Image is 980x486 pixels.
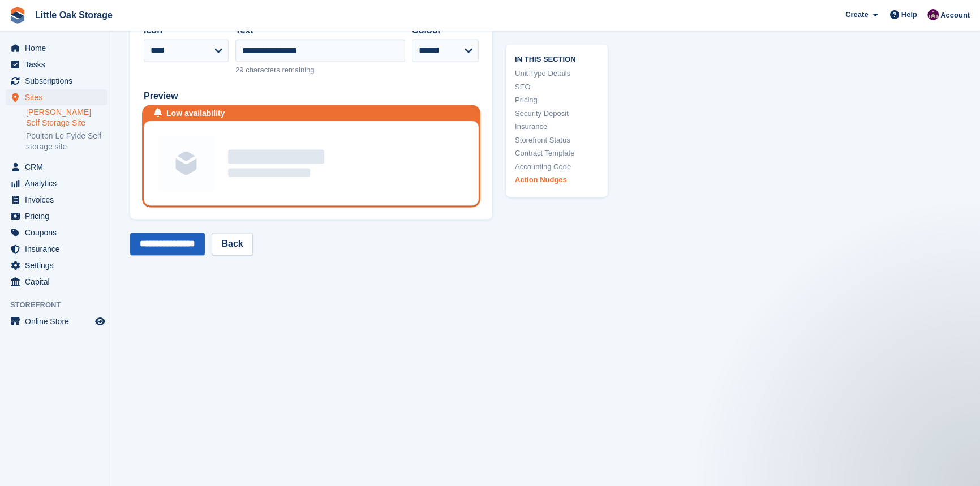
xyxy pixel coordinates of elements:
[515,161,599,173] a: Accounting Code
[235,66,243,74] span: 29
[6,175,107,191] a: menu
[515,95,599,106] a: Pricing
[166,107,225,119] div: Low availability
[927,9,939,20] img: Morgen Aujla
[940,10,970,21] span: Account
[6,313,107,329] a: menu
[515,135,599,146] a: Storefront Status
[6,241,107,257] a: menu
[412,24,479,37] label: Colour
[6,208,107,224] a: menu
[515,175,599,186] a: Action Nudges
[158,135,214,191] img: Unit group image placeholder
[25,225,93,240] span: Coupons
[6,274,107,290] a: menu
[25,89,93,105] span: Sites
[6,225,107,240] a: menu
[6,73,107,89] a: menu
[235,24,405,37] label: Text
[515,53,599,64] span: In this section
[26,107,107,128] a: [PERSON_NAME] Self Storage Site
[6,192,107,208] a: menu
[901,9,917,20] span: Help
[10,299,113,311] span: Storefront
[25,40,93,56] span: Home
[25,274,93,290] span: Capital
[6,40,107,56] a: menu
[212,233,252,255] a: Back
[31,6,117,24] a: Little Oak Storage
[93,315,107,328] a: Preview store
[6,89,107,105] a: menu
[6,257,107,273] a: menu
[25,313,93,329] span: Online Store
[25,73,93,89] span: Subscriptions
[6,159,107,175] a: menu
[25,192,93,208] span: Invoices
[144,89,479,103] div: Preview
[6,57,107,72] a: menu
[26,131,107,152] a: Poulton Le Fylde Self storage site
[515,108,599,119] a: Security Deposit
[25,175,93,191] span: Analytics
[25,208,93,224] span: Pricing
[515,68,599,80] a: Unit Type Details
[25,257,93,273] span: Settings
[25,241,93,257] span: Insurance
[515,81,599,93] a: SEO
[845,9,868,20] span: Create
[9,7,26,24] img: stora-icon-8386f47178a22dfd0bd8f6a31ec36ba5ce8667c1dd55bd0f319d3a0aa187defe.svg
[246,66,314,74] span: characters remaining
[515,122,599,133] a: Insurance
[25,57,93,72] span: Tasks
[515,148,599,160] a: Contract Template
[25,159,93,175] span: CRM
[144,24,229,37] label: Icon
